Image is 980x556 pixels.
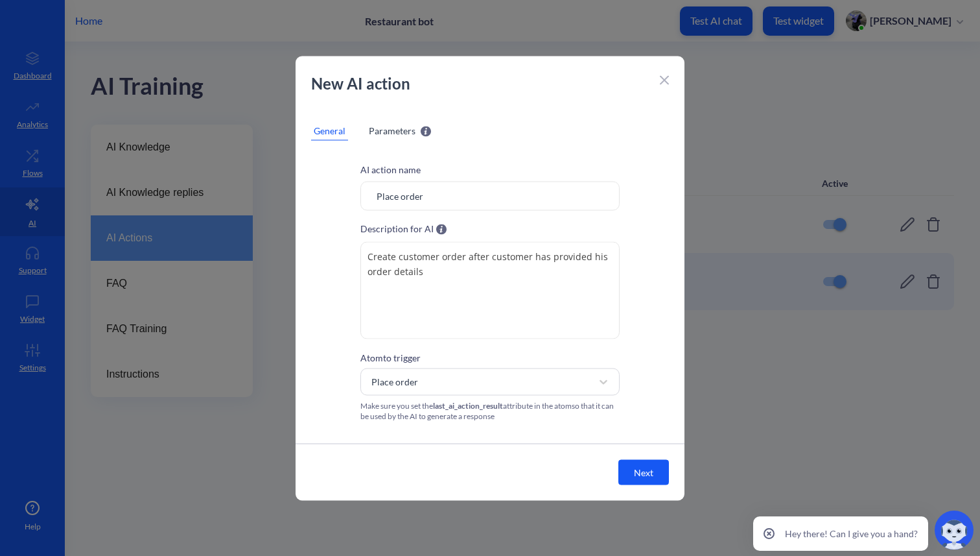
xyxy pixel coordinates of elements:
[311,121,348,140] div: General
[785,527,918,540] p: Hey there! Can I give you a hand?
[360,352,421,363] label: Atom to trigger
[311,71,655,95] p: New AI action
[433,400,503,410] span: last_ai_action_result
[369,123,415,137] span: Parameters
[360,223,434,234] label: Description for AI
[360,400,620,421] div: Make sure you set the attribute in the atom so that it can be used by the AI to generate a response
[360,181,620,210] input: Enter here
[935,511,974,550] img: copilot-icon.svg
[618,459,669,485] button: Next
[360,162,620,176] p: AI action name
[371,375,418,389] div: Place order
[360,241,620,339] textarea: Create customer order after customer has provided his order details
